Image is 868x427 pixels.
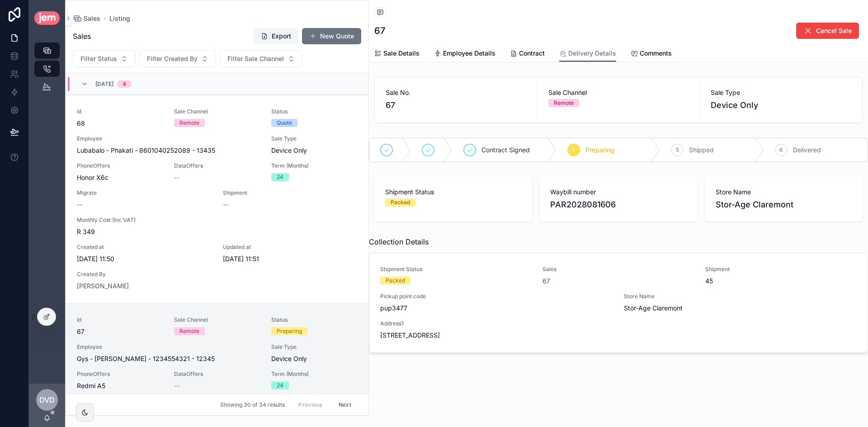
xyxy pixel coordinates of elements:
div: scrollable content [29,36,65,107]
a: Delivery Details [559,45,616,62]
span: Honor X6c [77,173,108,182]
span: Migrate [77,189,212,197]
span: 45 [705,277,857,286]
span: Filter Status [80,54,117,63]
span: Store Name [716,188,852,197]
span: Status [271,316,358,324]
span: -- [223,200,228,209]
span: Sale Type [271,135,358,142]
span: Filter Created By [147,54,198,63]
span: 67 [77,327,163,336]
span: Sale Type [711,88,851,97]
span: 6 [779,146,783,154]
span: Cancel Sale [816,26,852,35]
a: Employee Details [434,45,495,63]
span: Dvd [39,394,55,405]
span: Redmi A5 [77,381,105,390]
a: Id68Sale ChannelRemoteStatusQuoteEmployeeLubabalo - Phakati - 8601040252089 - 13435Sale TypeDevic... [66,95,368,303]
button: Select Button [73,50,136,67]
span: Comments [640,49,672,58]
span: Store Name [624,293,857,300]
span: Contract [519,49,545,58]
a: Listing [109,14,130,23]
span: pup3477 [380,304,613,313]
span: Sale No. [386,88,526,97]
span: Shipment [223,189,309,197]
a: [PERSON_NAME] [77,282,129,291]
span: Employee Details [443,49,495,58]
span: Term (Months) [271,371,358,378]
div: Packed [391,198,410,206]
span: PAR2028081606 [550,198,686,211]
div: Remote [179,119,199,127]
span: [STREET_ADDRESS] [380,331,857,340]
span: Created By [77,271,163,278]
span: Created at [77,244,212,251]
span: DataOffers [174,371,260,378]
span: Id [77,316,163,324]
span: Address1 [380,320,857,327]
div: Remote [179,327,199,335]
span: PhoneOffers [77,162,163,169]
span: Lubabalo - Phakati - 8601040252089 - 13435 [77,146,215,155]
button: Select Button [220,50,302,67]
span: Sale Channel [174,316,260,324]
span: 4 [572,146,576,154]
div: Packed [386,277,405,285]
span: 67 [386,99,526,112]
span: R 349 [77,227,358,236]
span: Sales [73,31,91,42]
span: Filter Sale Channel [227,54,284,63]
span: -- [174,173,179,182]
div: 4 [123,80,126,88]
span: Pickup point code [380,293,613,300]
span: Shipment Status [380,266,532,273]
button: Cancel Sale [796,23,859,39]
button: Export [254,28,298,44]
button: Select Button [139,50,216,67]
span: Sale Channel [174,108,260,115]
span: Preparing [585,145,614,155]
span: Collection Details [369,236,429,247]
span: Sales [84,14,100,23]
a: Comments [631,45,672,63]
span: Status [271,108,358,115]
span: Contract Signed [481,145,530,155]
button: Next [332,398,358,412]
span: Shipment [705,266,857,273]
span: Shipment Status [385,188,521,197]
span: Stor-Age Claremont [716,198,852,211]
span: Monthly Cost (Inc VAT) [77,216,358,224]
h1: 67 [374,24,385,37]
div: Remote [554,99,574,107]
span: Device Only [271,146,358,155]
div: 24 [277,173,283,181]
span: 5 [676,146,679,154]
span: Employee [77,343,260,351]
span: Sales [542,266,694,273]
a: 67 [542,277,550,286]
span: Device Only [711,99,851,112]
span: Sale Channel [548,88,689,97]
span: Sale Type [271,343,358,351]
span: Id [77,108,163,115]
a: Contract [510,45,545,63]
span: Stor-Age Claremont [624,304,857,313]
span: PhoneOffers [77,371,163,378]
span: Delivered [793,145,821,155]
div: Preparing [277,327,302,335]
span: -- [77,200,82,209]
img: App logo [34,11,60,24]
div: Quote [277,119,292,127]
a: Sale Details [374,45,420,63]
span: [DATE] 11:51 [223,254,358,263]
div: 24 [277,381,283,389]
span: Updated at [223,244,358,251]
button: New Quote [302,28,361,44]
span: -- [174,381,179,390]
span: Showing 30 of 34 results [220,401,285,408]
span: [DATE] 11:50 [77,254,212,263]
